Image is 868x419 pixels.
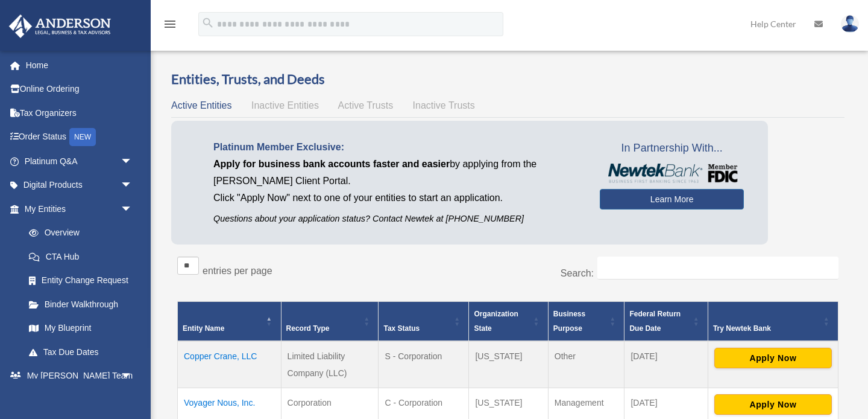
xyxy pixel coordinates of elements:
label: entries per page [203,266,272,276]
th: Tax Status: Activate to sort [379,301,469,341]
a: Binder Walkthrough [17,292,145,316]
p: Questions about your application status? Contact Newtek at [PHONE_NUMBER] [213,211,582,226]
td: Limited Liability Company (LLC) [281,341,379,388]
span: arrow_drop_down [121,149,145,174]
th: Organization State: Activate to sort [469,301,548,341]
td: Copper Crane, LLC [178,341,281,388]
button: Apply Now [714,394,832,415]
td: [US_STATE] [469,341,548,388]
a: My Blueprint [17,316,145,341]
span: Inactive Trusts [413,100,475,110]
span: arrow_drop_down [121,173,145,198]
span: In Partnership With... [600,139,744,158]
a: Tax Due Dates [17,340,145,364]
span: Record Type [286,324,330,333]
a: menu [163,21,177,31]
td: [DATE] [624,341,708,388]
span: Active Trusts [338,100,394,110]
p: by applying from the [PERSON_NAME] Client Portal. [213,156,582,190]
p: Platinum Member Exclusive: [213,139,582,156]
td: Other [548,341,624,388]
h3: Entities, Trusts, and Deeds [171,70,844,89]
span: Organization State [474,310,518,333]
a: My Entitiesarrow_drop_down [8,197,145,221]
label: Search: [561,268,594,278]
a: Tax Organizers [8,101,151,125]
a: Entity Change Request [17,269,145,293]
div: Try Newtek Bank [713,321,820,336]
img: NewtekBankLogoSM.png [606,164,738,183]
span: Inactive Entities [251,100,319,110]
span: Tax Status [383,324,420,333]
img: User Pic [841,15,859,33]
i: menu [163,17,177,31]
a: Platinum Q&Aarrow_drop_down [8,149,151,173]
th: Business Purpose: Activate to sort [548,301,624,341]
td: S - Corporation [379,341,469,388]
span: Business Purpose [553,310,585,333]
th: Try Newtek Bank : Activate to sort [708,301,838,341]
a: Overview [17,221,139,245]
span: Apply for business bank accounts faster and easier [213,159,450,169]
a: Learn More [600,189,744,210]
img: Anderson Advisors Platinum Portal [5,14,115,38]
a: Home [8,53,151,77]
a: CTA Hub [17,245,145,269]
div: NEW [69,128,96,146]
th: Entity Name: Activate to invert sorting [178,301,281,341]
a: Order StatusNEW [8,125,151,150]
span: Active Entities [171,100,231,110]
span: Entity Name [183,324,224,333]
th: Record Type: Activate to sort [281,301,379,341]
a: Online Ordering [8,77,151,101]
th: Federal Return Due Date: Activate to sort [624,301,708,341]
span: Federal Return Due Date [629,310,681,333]
a: Digital Productsarrow_drop_down [8,173,151,197]
a: My [PERSON_NAME] Teamarrow_drop_down [8,364,151,388]
span: arrow_drop_down [121,364,145,389]
i: search [201,16,215,30]
button: Apply Now [714,348,832,368]
span: arrow_drop_down [121,197,145,222]
p: Click "Apply Now" next to one of your entities to start an application. [213,190,582,206]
